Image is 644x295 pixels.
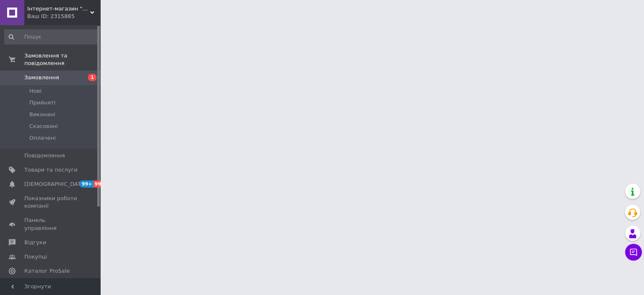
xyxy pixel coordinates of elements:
span: Замовлення [24,74,59,81]
span: Виконані [29,111,55,118]
span: Панель управління [24,217,78,232]
span: Оплачені [29,134,56,142]
span: Інтернет-магазин "ВСТ-ШОП" [27,5,90,13]
input: Пошук [4,29,99,44]
div: Ваш ID: 2315885 [27,13,101,20]
span: Нові [29,87,42,95]
span: 99+ [93,180,107,188]
span: Показники роботи компанії [24,195,78,210]
span: [DEMOGRAPHIC_DATA] [24,180,86,188]
span: Каталог ProSale [24,267,70,275]
span: Покупці [24,253,47,261]
button: Чат з покупцем [625,244,642,261]
span: 99+ [80,180,93,188]
span: Скасовані [29,123,58,130]
span: Прийняті [29,99,55,107]
span: Повідомлення [24,152,65,159]
span: 1 [88,74,96,81]
span: Товари та послуги [24,166,78,174]
span: Замовлення та повідомлення [24,52,101,67]
span: Відгуки [24,239,46,246]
